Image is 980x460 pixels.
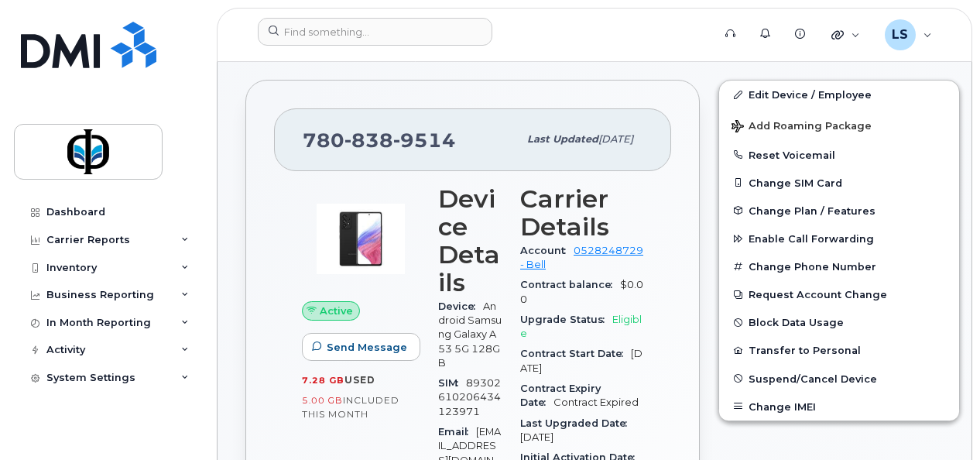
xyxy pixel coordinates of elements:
span: Send Message [327,340,407,355]
span: 780 [303,129,456,152]
span: Email [438,426,476,438]
h3: Device Details [438,185,502,297]
span: SIM [438,377,466,389]
span: Contract balance [520,279,620,290]
input: Find something... [258,18,492,46]
span: Upgrade Status [520,314,612,325]
a: 0528248729 - Bell [520,245,643,270]
button: Change Plan / Features [719,197,959,225]
span: used [344,374,375,386]
span: Contract Expired [553,396,639,408]
button: Transfer to Personal [719,336,959,364]
span: Contract Expiry Date [520,383,601,408]
span: 9514 [393,129,456,152]
a: Edit Device / Employee [719,81,959,108]
span: [DATE] [520,431,553,443]
span: Active [320,304,353,318]
span: included this month [302,394,399,420]
button: Suspend/Cancel Device [719,365,959,393]
span: Add Roaming Package [732,120,872,135]
button: Change SIM Card [719,169,959,197]
span: Android Samsung Galaxy A53 5G 128GB [438,300,502,369]
span: LS [892,26,908,44]
button: Send Message [302,333,420,361]
div: Luciann Sacrey [874,19,943,50]
span: Device [438,300,483,312]
span: 5.00 GB [302,395,343,406]
button: Reset Voicemail [719,141,959,169]
span: Enable Call Forwarding [749,233,874,245]
span: 7.28 GB [302,375,344,386]
span: 838 [344,129,393,152]
button: Change Phone Number [719,252,959,280]
span: $0.00 [520,279,643,304]
span: 89302610206434123971 [438,377,501,417]
button: Change IMEI [719,393,959,421]
span: [DATE] [520,348,642,373]
span: Last Upgraded Date [520,417,635,429]
span: Contract Start Date [520,348,631,359]
span: [DATE] [598,133,633,145]
button: Request Account Change [719,280,959,308]
button: Enable Call Forwarding [719,225,959,252]
span: Last updated [527,133,598,145]
span: Suspend/Cancel Device [749,372,877,384]
h3: Carrier Details [520,185,643,241]
button: Block Data Usage [719,308,959,336]
button: Add Roaming Package [719,109,959,141]
div: Quicklinks [821,19,871,50]
span: Change Plan / Features [749,204,875,216]
span: Account [520,245,574,256]
img: image20231002-3703462-kjv75p.jpeg [314,193,407,286]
